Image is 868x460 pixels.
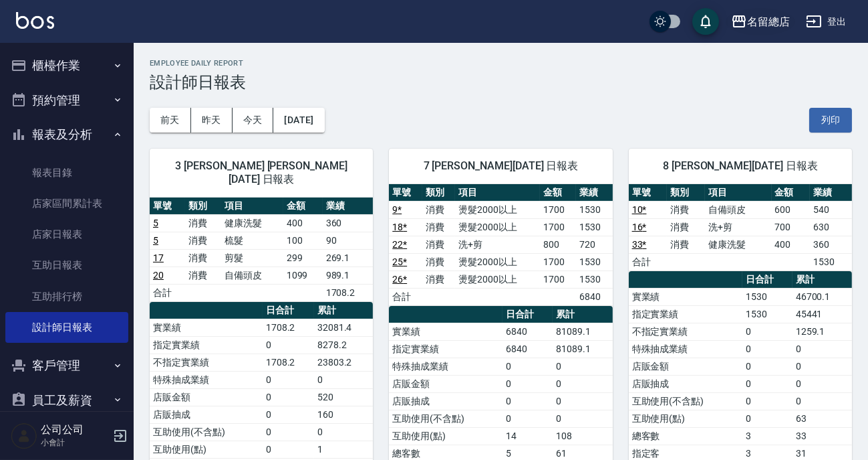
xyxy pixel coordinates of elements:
[667,184,705,202] th: 類別
[629,305,742,323] td: 指定實業績
[150,406,263,423] td: 店販抽成
[5,383,128,418] button: 員工及薪資
[314,423,374,441] td: 0
[153,235,158,246] a: 5
[5,281,128,312] a: 互助排行榜
[576,184,612,202] th: 業績
[422,184,455,202] th: 類別
[405,159,596,173] span: 7 [PERSON_NAME][DATE] 日報表
[150,284,185,301] td: 合計
[422,201,455,218] td: 消費
[810,253,852,271] td: 1530
[810,218,852,236] td: 630
[742,323,792,340] td: 0
[221,232,283,249] td: 梳髮
[455,236,540,253] td: 洗+剪
[185,249,221,266] td: 消費
[422,218,455,236] td: 消費
[11,423,37,449] img: Person
[726,8,795,35] button: 名留總店
[705,184,771,202] th: 項目
[5,188,128,219] a: 店家區間累計表
[629,410,742,427] td: 互助使用(點)
[667,201,705,218] td: 消費
[792,340,852,358] td: 0
[742,340,792,358] td: 0
[553,306,612,323] th: 累計
[540,236,576,253] td: 800
[150,198,185,215] th: 單號
[502,340,553,358] td: 6840
[422,253,455,271] td: 消費
[667,218,705,236] td: 消費
[263,371,314,388] td: 0
[629,184,852,271] table: a dense table
[283,232,323,249] td: 100
[166,159,357,186] span: 3 [PERSON_NAME] [PERSON_NAME] [DATE] 日報表
[5,48,128,83] button: 櫃檯作業
[273,108,324,133] button: [DATE]
[742,305,792,323] td: 1530
[5,219,128,250] a: 店家日報表
[5,348,128,383] button: 客戶管理
[150,371,263,388] td: 特殊抽成業績
[810,236,852,253] td: 360
[502,306,553,323] th: 日合計
[742,288,792,305] td: 1530
[283,198,323,215] th: 金額
[553,340,612,358] td: 81089.1
[553,410,612,427] td: 0
[576,288,612,305] td: 6840
[629,288,742,305] td: 實業績
[553,392,612,410] td: 0
[233,108,274,133] button: 今天
[150,319,263,336] td: 實業績
[263,319,314,336] td: 1708.2
[772,218,810,236] td: 700
[792,271,852,289] th: 累計
[629,184,667,202] th: 單號
[629,392,742,410] td: 互助使用(不含點)
[629,358,742,375] td: 店販金額
[263,302,314,319] th: 日合計
[185,266,221,284] td: 消費
[314,319,374,336] td: 32081.4
[629,253,667,271] td: 合計
[576,236,612,253] td: 720
[540,271,576,288] td: 1700
[502,392,553,410] td: 0
[742,392,792,410] td: 0
[792,323,852,340] td: 1259.1
[323,249,374,266] td: 269.1
[692,8,719,35] button: save
[629,323,742,340] td: 不指定實業績
[389,358,502,375] td: 特殊抽成業績
[576,218,612,236] td: 1530
[323,232,374,249] td: 90
[553,427,612,445] td: 108
[645,159,836,173] span: 8 [PERSON_NAME][DATE] 日報表
[314,302,374,319] th: 累計
[185,198,221,215] th: 類別
[389,184,422,202] th: 單號
[772,201,810,218] td: 600
[389,427,502,445] td: 互助使用(點)
[742,410,792,427] td: 0
[553,358,612,375] td: 0
[314,336,374,354] td: 8278.2
[502,427,553,445] td: 14
[742,358,792,375] td: 0
[792,410,852,427] td: 63
[455,271,540,288] td: 燙髮2000以上
[263,388,314,406] td: 0
[41,423,109,437] h5: 公司公司
[150,198,373,302] table: a dense table
[150,73,852,92] h3: 設計師日報表
[742,375,792,392] td: 0
[455,201,540,218] td: 燙髮2000以上
[742,427,792,445] td: 3
[323,266,374,284] td: 989.1
[5,83,128,118] button: 預約管理
[667,236,705,253] td: 消費
[810,184,852,202] th: 業績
